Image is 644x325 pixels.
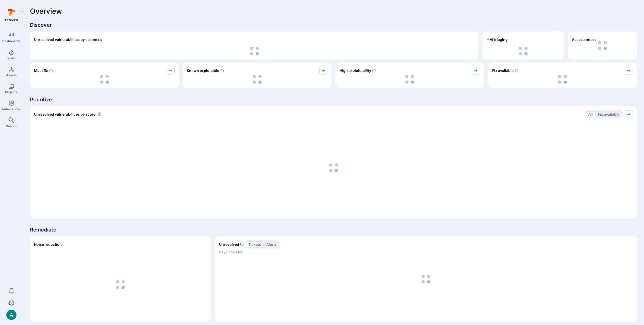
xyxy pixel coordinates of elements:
span: Days open for [219,250,633,255]
span: Projects [5,90,18,94]
div: loading spinner [34,75,175,84]
div: Must fix [30,63,179,88]
button: tickets [246,241,263,247]
span: Asset context [572,37,596,42]
div: High exploitability [336,63,484,88]
div: loading spinner [487,47,560,55]
svg: Confirmed exploitable by KEV [220,69,224,73]
img: ACg8ocLSa5mPYBaXNx3eFu_EmspyJX0laNWN7cXOFirfQ7srZveEpg=s96-c [6,310,16,320]
svg: EPSS score ≥ 0.7 [372,69,376,73]
h2: Unresolved vulnerabilities by scanners [34,37,102,42]
div: loading spinner [492,75,633,84]
span: Assets [6,73,17,77]
span: Fix available [492,68,514,73]
div: Number of vulnerabilities in status 'Open' 'Triaged' and 'In process' grouped by score [97,112,102,117]
svg: Vulnerabilities with fix available [515,69,519,73]
div: Known exploitable [183,63,332,88]
span: High exploitability [340,68,371,73]
img: Loading... [116,280,125,289]
button: All [586,111,595,117]
span: Automations [2,107,21,111]
img: Loading... [250,47,259,55]
span: Prioritize [30,96,637,103]
span: Known exploitable [187,68,219,73]
span: Dashboards [2,39,21,43]
div: loading spinner [187,75,327,84]
span: Overview [30,7,62,15]
span: Noise reduction [34,242,62,246]
span: Must fix [34,68,48,73]
button: Fix available [596,111,622,117]
span: Remediate [30,226,637,233]
img: Loading... [253,75,261,84]
span: Number of unresolved items by priority and days open [240,242,244,247]
div: loading spinner [34,121,633,214]
svg: Risk score >=40 , missed SLA [49,69,53,73]
img: Loading... [329,163,338,172]
div: Arjan Dehar [6,310,16,320]
button: Expand navigation menu [19,8,25,14]
img: Loading... [100,75,109,84]
img: Loading... [519,47,527,55]
i: Expand navigation menu [20,9,24,13]
h2: Unresolved [219,242,239,247]
span: Search [6,124,16,128]
span: Risks [7,56,15,60]
img: Loading... [558,75,567,84]
div: loading spinner [340,75,480,84]
div: Fix available [488,63,637,88]
h2: AI triaging [487,37,508,42]
span: Unresolved vulnerabilities by score [34,112,95,117]
div: loading spinner [34,47,474,55]
span: Discover [30,21,637,28]
div: loading spinner [34,252,207,318]
img: Loading... [405,75,414,84]
button: alerts [264,241,279,247]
